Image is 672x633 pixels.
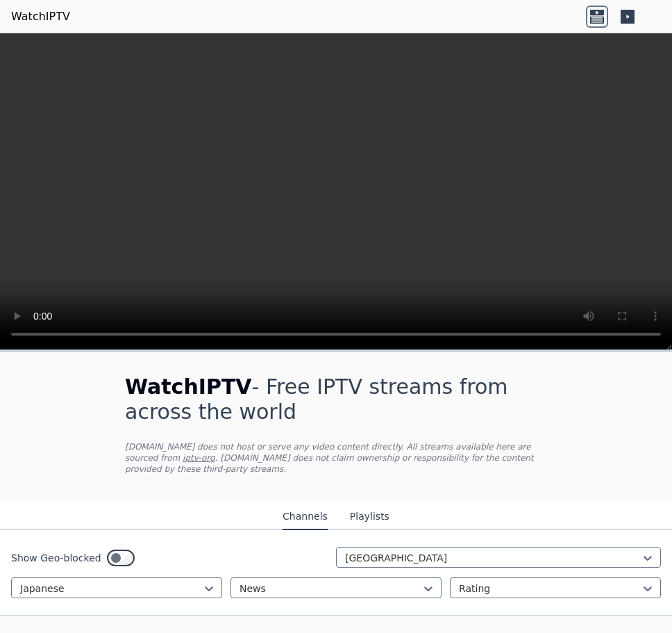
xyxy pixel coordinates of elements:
[283,504,328,530] button: Channels
[125,441,547,475] p: [DOMAIN_NAME] does not host or serve any video content directly. All streams available here are s...
[183,453,215,463] a: iptv-org
[350,504,389,530] button: Playlists
[125,375,547,425] h1: - Free IPTV streams from across the world
[125,375,252,399] span: WatchIPTV
[11,551,101,565] label: Show Geo-blocked
[11,8,70,25] a: WatchIPTV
